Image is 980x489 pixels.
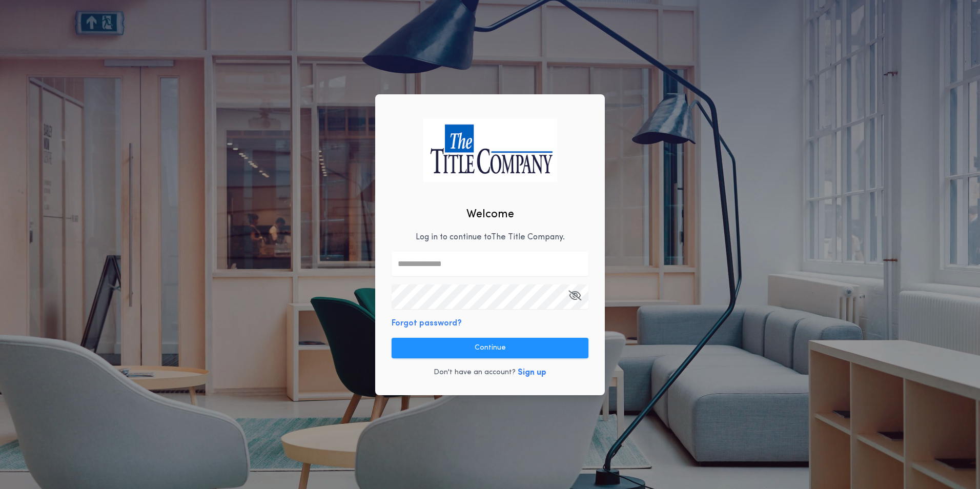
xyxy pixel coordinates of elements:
[518,366,546,379] button: Sign up
[423,118,557,181] img: logo
[416,231,565,243] p: Log in to continue to The Title Company .
[392,317,462,330] button: Forgot password?
[392,338,588,358] button: Continue
[466,206,514,223] h2: Welcome
[434,368,516,378] p: Don't have an account?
